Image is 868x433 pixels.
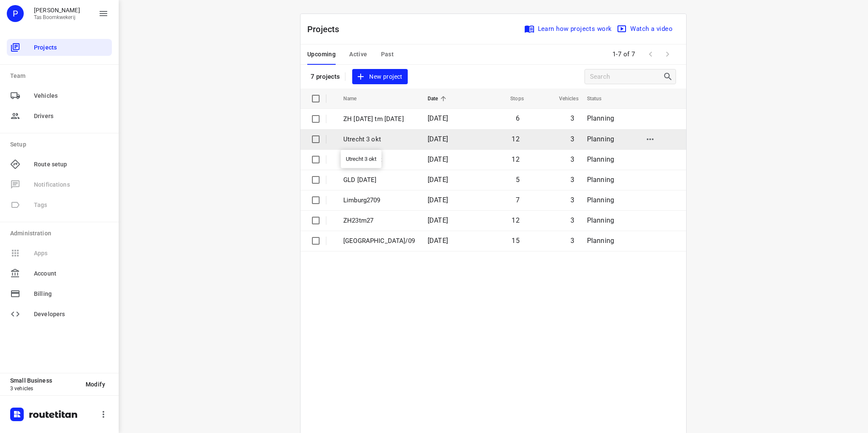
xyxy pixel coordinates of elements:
[7,243,112,263] span: Available only on our Business plan
[343,114,415,124] p: ZH 30 sept tm 4 okt
[512,237,519,245] span: 15
[34,269,108,278] span: Account
[428,155,448,163] span: [DATE]
[34,310,108,319] span: Developers
[343,94,368,104] span: Name
[590,70,663,83] input: Search projects
[428,216,448,224] span: [DATE]
[7,108,112,124] div: Drivers
[587,237,614,245] span: Planning
[428,237,448,245] span: [DATE]
[343,175,415,185] p: GLD 30 sept
[343,155,415,165] p: Brabant 1 okt
[7,285,112,302] div: Billing
[343,236,415,246] p: Utrecht26/09
[10,229,112,238] p: Administration
[570,216,574,224] span: 3
[79,377,112,392] button: Modify
[516,114,520,122] span: 6
[663,72,676,82] div: Search
[307,49,336,60] span: Upcoming
[570,196,574,204] span: 3
[428,196,448,204] span: [DATE]
[7,265,112,282] div: Account
[516,176,520,184] span: 5
[587,94,613,104] span: Status
[34,7,80,14] p: Peter Tas
[587,114,614,122] span: Planning
[512,135,519,143] span: 12
[7,156,112,173] div: Route setup
[10,386,79,392] p: 3 vehicles
[10,377,79,384] p: Small Business
[428,176,448,184] span: [DATE]
[516,196,520,204] span: 7
[34,14,80,20] p: Tas Boomkwekerij
[311,73,340,80] p: 7 projects
[86,381,105,388] span: Modify
[659,46,676,63] span: Next Page
[381,49,394,60] span: Past
[7,5,24,22] div: P
[349,49,367,60] span: Active
[570,135,574,143] span: 3
[343,135,415,144] p: Utrecht 3 okt
[307,23,346,36] p: Projects
[343,216,415,226] p: ZH23tm27
[548,94,579,104] span: Vehicles
[570,114,574,122] span: 3
[352,69,407,85] button: New project
[7,39,112,56] div: Projects
[34,112,108,121] span: Drivers
[587,155,614,163] span: Planning
[34,290,108,298] span: Billing
[587,176,614,184] span: Planning
[570,176,574,184] span: 3
[10,140,112,149] p: Setup
[428,94,449,104] span: Date
[7,174,112,195] span: Available only on our Business plan
[7,195,112,215] span: Available only on our Business plan
[587,196,614,204] span: Planning
[7,306,112,323] div: Developers
[587,135,614,143] span: Planning
[570,155,574,163] span: 3
[357,72,402,82] span: New project
[642,46,659,63] span: Previous Page
[10,72,112,80] p: Team
[428,114,448,122] span: [DATE]
[609,45,639,63] span: 1-7 of 7
[570,237,574,245] span: 3
[512,155,519,163] span: 12
[34,91,108,100] span: Vehicles
[343,196,415,205] p: Limburg2709
[34,43,108,52] span: Projects
[512,216,519,224] span: 12
[428,135,448,143] span: [DATE]
[7,87,112,104] div: Vehicles
[499,94,524,104] span: Stops
[587,216,614,224] span: Planning
[34,160,108,169] span: Route setup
